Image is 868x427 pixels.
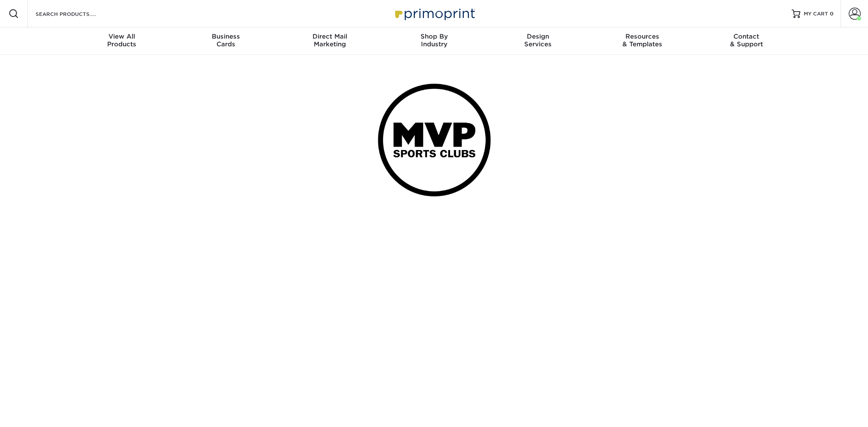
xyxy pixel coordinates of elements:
a: Direct MailMarketing [278,27,382,55]
input: SEARCH PRODUCTS..... [35,9,118,19]
span: Contact [694,33,799,40]
div: & Support [694,33,799,48]
div: Cards [174,33,278,48]
a: Contact& Support [694,27,799,55]
a: View AllProducts [70,27,174,55]
div: Marketing [278,33,382,48]
span: Direct Mail [278,33,382,40]
a: BusinessCards [174,27,278,55]
img: Primoprint [391,4,477,23]
span: Shop By [382,33,486,40]
span: MY CART [804,10,828,18]
div: Products [70,33,174,48]
div: & Templates [590,33,694,48]
span: Business [174,33,278,40]
span: View All [70,33,174,40]
a: Shop ByIndustry [382,27,486,55]
span: Resources [590,33,694,40]
span: 0 [830,11,834,17]
a: DesignServices [486,27,590,55]
img: MVP Sports Clubs [370,75,499,204]
div: Services [486,33,590,48]
span: Design [486,33,590,40]
a: Resources& Templates [590,27,694,55]
div: Industry [382,33,486,48]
